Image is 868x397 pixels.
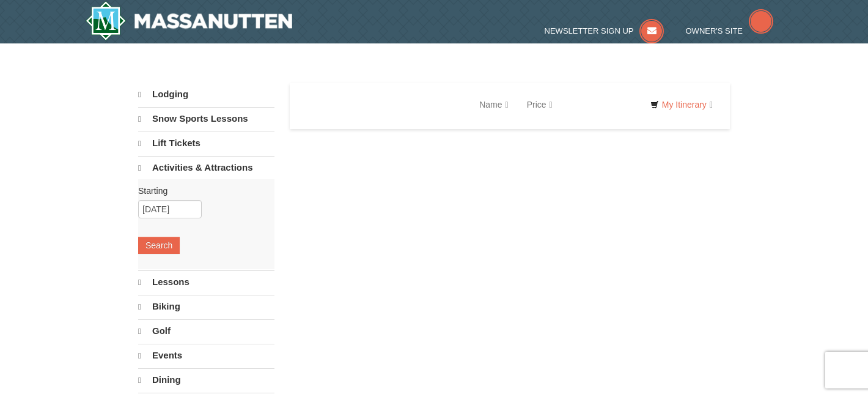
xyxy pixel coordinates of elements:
label: Starting [138,185,265,197]
a: Lift Tickets [138,132,274,155]
a: Activities & Attractions [138,156,274,179]
img: Massanutten Resort Logo [86,1,292,40]
a: Biking [138,295,274,318]
span: Newsletter Sign Up [545,26,634,35]
a: Massanutten Resort [86,1,292,40]
a: Lodging [138,83,274,106]
a: Owner's Site [686,26,774,35]
a: Events [138,344,274,367]
a: Lessons [138,270,274,294]
span: Owner's Site [686,26,743,35]
a: Golf [138,319,274,343]
button: Search [138,237,180,254]
a: Price [518,92,562,117]
a: Dining [138,368,274,391]
a: Newsletter Sign Up [545,26,664,35]
a: Snow Sports Lessons [138,107,274,130]
a: Name [470,92,517,117]
a: My Itinerary [642,95,721,114]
